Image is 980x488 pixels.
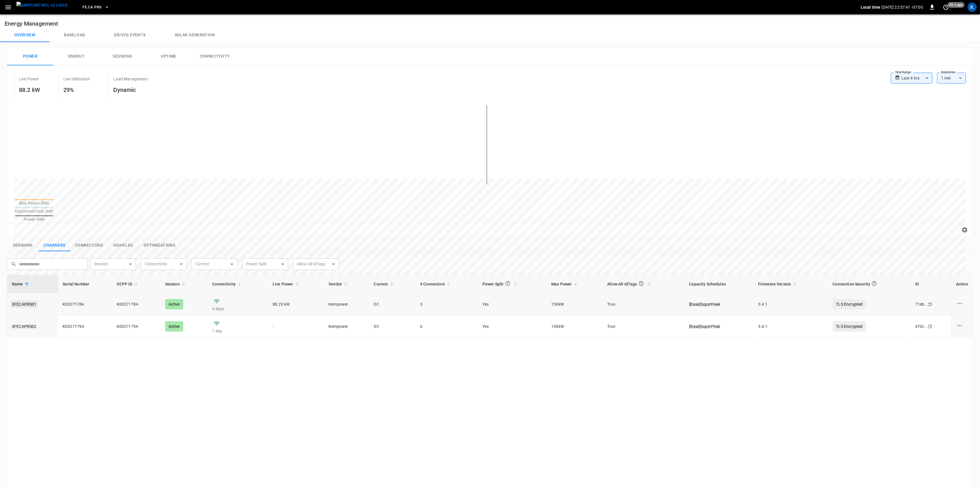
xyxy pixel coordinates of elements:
[901,73,932,84] div: Last 4 hrs
[12,281,31,287] span: Name
[117,281,140,287] span: OCPP ID
[956,300,968,309] div: charge point options
[165,281,187,287] span: Session
[107,239,139,251] button: show latest vehicles
[7,239,39,251] button: show latest sessions
[12,324,37,329] a: 3FECAPRS02
[273,281,301,287] span: Live Power
[113,76,148,82] p: Load Management
[212,281,243,287] span: Connectivity
[70,239,107,251] button: show latest connectors
[684,275,754,293] th: Capacity Schedules
[941,3,951,12] button: set refresh interval
[82,4,101,11] span: FE.CA.PRS
[882,4,923,10] p: [DATE] 22:57:41 -07:00
[911,275,951,293] th: ID
[895,70,911,75] label: Time Range
[80,2,111,13] button: FE.CA.PRS
[192,47,238,66] button: Connectivity
[53,47,99,66] button: Energy
[58,275,112,293] th: Serial Number
[139,239,180,251] button: show latest optimizations
[63,76,90,82] p: Live Utilization
[146,47,192,66] button: Uptime
[482,278,519,290] span: Power Split
[951,275,973,293] th: Action
[39,239,70,251] button: show latest charge points
[941,70,956,75] label: Resolution
[328,281,350,287] span: Vendor
[607,278,652,290] span: Allow All IdTags
[374,281,396,287] span: Current
[11,300,38,308] a: 3FECAPRS01
[420,281,452,287] span: # Connectors
[16,2,67,9] img: ampcontrol.io logo
[7,47,53,66] button: Power
[937,73,966,84] div: 1 min
[99,28,160,42] button: Dr/V2G events
[861,4,881,10] p: Local time
[758,281,798,287] span: Firmware Version
[968,3,977,12] div: profile-icon
[160,28,229,42] button: Solar generation
[19,85,40,94] h6: 88.2 kW
[63,85,90,94] h6: 29%
[833,278,879,290] div: Connection Security
[19,76,39,82] p: Live Power
[948,2,965,8] span: 30 s ago
[99,47,146,66] button: Sessions
[551,281,579,287] span: Max Power
[50,28,99,42] button: Baseload
[113,85,148,94] h6: Dynamic
[956,322,968,331] div: charge point options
